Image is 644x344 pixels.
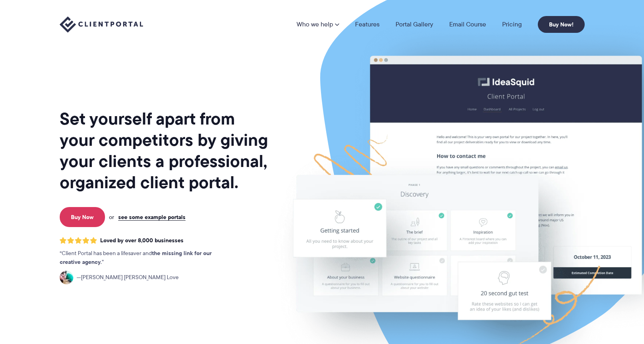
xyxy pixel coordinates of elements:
strong: the missing link for our creative agency [60,249,212,266]
h1: Set yourself apart from your competitors by giving your clients a professional, organized client ... [60,108,270,193]
a: Buy Now [60,207,105,227]
span: or [109,213,114,221]
p: Client Portal has been a lifesaver and . [60,249,228,267]
a: Features [355,21,380,28]
a: Email Course [449,21,486,28]
a: Portal Gallery [396,21,433,28]
a: Buy Now! [538,16,585,33]
span: [PERSON_NAME] [PERSON_NAME] Love [77,273,179,282]
span: Loved by over 8,000 businesses [100,237,184,244]
a: Who we help [297,21,339,28]
a: see some example portals [118,213,186,221]
a: Pricing [502,21,522,28]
